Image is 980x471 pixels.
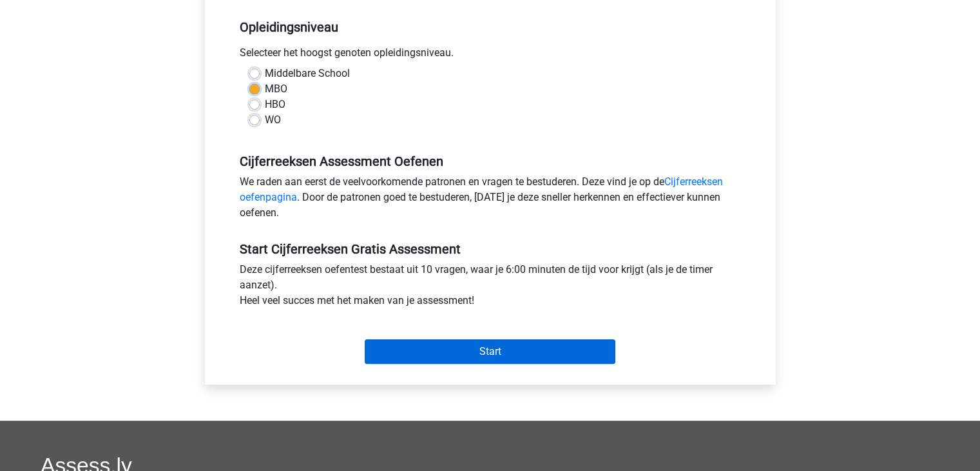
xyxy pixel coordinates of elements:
div: Selecteer het hoogst genoten opleidingsniveau. [230,45,751,66]
label: HBO [265,97,285,112]
label: Middelbare School [265,66,350,81]
label: MBO [265,81,287,97]
div: Deze cijferreeksen oefentest bestaat uit 10 vragen, waar je 6:00 minuten de tijd voor krijgt (als... [230,262,751,314]
h5: Opleidingsniveau [240,14,741,40]
label: WO [265,112,281,128]
div: We raden aan eerst de veelvoorkomende patronen en vragen te bestuderen. Deze vind je op de . Door... [230,174,751,226]
input: Start [365,339,615,364]
h5: Cijferreeksen Assessment Oefenen [240,154,741,169]
h5: Start Cijferreeksen Gratis Assessment [240,241,741,257]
